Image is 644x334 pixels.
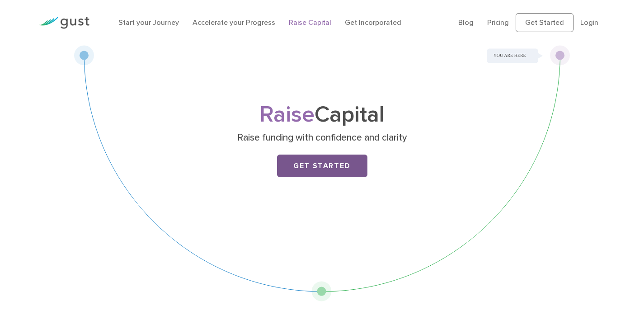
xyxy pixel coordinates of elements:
a: Blog [458,18,474,27]
span: Raise [259,101,315,128]
a: Login [580,18,598,27]
img: Gust Logo [39,17,89,29]
a: Pricing [487,18,509,27]
a: Get Incorporated [345,18,401,27]
p: Raise funding with confidence and clarity [147,132,497,144]
a: Get Started [516,13,573,32]
h1: Capital [144,104,501,125]
a: Get Started [277,155,367,177]
a: Accelerate your Progress [193,18,275,27]
a: Raise Capital [289,18,331,27]
a: Start your Journey [118,18,179,27]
